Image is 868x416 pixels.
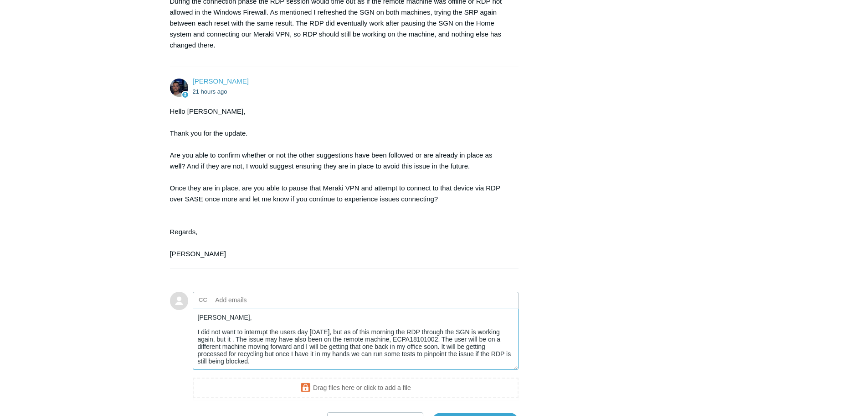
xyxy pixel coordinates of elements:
div: Hello [PERSON_NAME], Thank you for the update. Are you able to confirm whether or not the other s... [170,106,510,259]
span: Connor Davis [193,77,249,85]
textarea: Add your reply [193,309,519,370]
input: Add emails [212,293,310,307]
a: [PERSON_NAME] [193,77,249,85]
label: CC [199,293,207,307]
time: 09/15/2025, 10:25 [193,88,227,95]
